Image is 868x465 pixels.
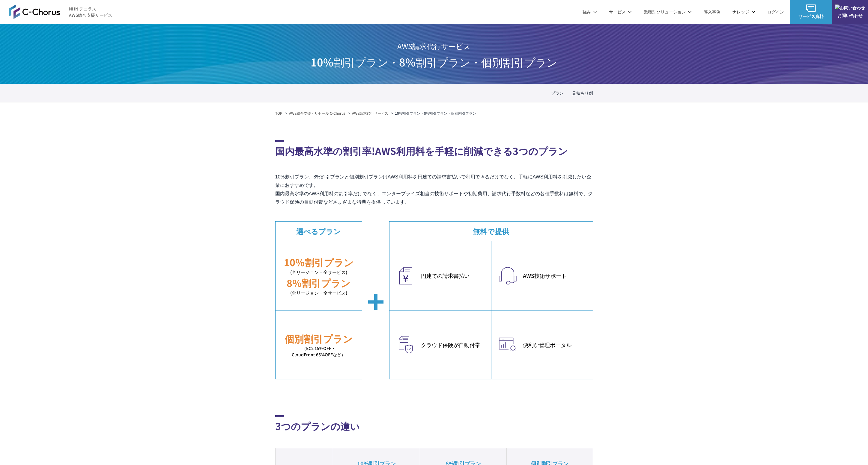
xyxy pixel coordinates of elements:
img: AWS総合支援サービス C-Chorus [9,4,60,19]
a: AWS請求代行サービス [352,110,388,116]
em: AWS技術サポート [523,272,587,280]
p: 業種別ソリューション [644,9,692,15]
a: ログイン [767,9,784,15]
em: 便利な管理ポータル [523,341,587,349]
span: NHN テコラス AWS総合支援サービス [69,6,112,18]
p: 10%割引プラン、8%割引プランと個別割引プランはAWS利用料を円建ての請求書払いで利用できるだけでなく、手軽にAWS利用料を削減したい企業におすすめです。 国内最高水準のAWS利用料の割引率だ... [275,173,593,206]
em: 10%割引プラン [284,255,353,269]
em: 個別割引プラン [285,331,353,345]
p: ナレッジ [732,9,755,15]
h2: 国内最高水準の割引率!AWS利用料を手軽に削減できる3つのプラン [275,140,593,158]
span: サービス資料 [790,13,832,19]
h2: 3つのプランの違い [275,415,593,433]
img: AWS総合支援サービス C-Chorus サービス資料 [806,4,816,12]
span: お問い合わせ [832,12,868,19]
a: 見積もり例 [572,90,593,96]
img: お問い合わせ [835,4,865,11]
p: 強み [583,9,597,15]
em: 10%割引プラン・8%割引プラン・個別割引プラン [395,110,476,116]
a: TOP [275,110,282,116]
em: 円建ての請求書払い [421,272,485,280]
p: サービス [609,9,632,15]
em: クラウド保険が自動付帯 [421,341,485,349]
em: 8%割引プラン [287,276,350,290]
span: AWS請求代行サービス [311,38,558,54]
a: 導入事例 [704,9,720,15]
a: AWS総合支援・リセール C-Chorus [289,110,345,116]
small: (全リージョン・全サービス) [276,269,362,276]
a: プラン [551,90,564,96]
dt: 無料で提供 [389,222,593,241]
dt: 選べるプラン [276,222,362,241]
a: AWS総合支援サービス C-Chorus NHN テコラスAWS総合支援サービス [9,4,112,19]
small: (全リージョン・全サービス) [276,290,362,296]
span: 10%割引プラン・8%割引プラン ・個別割引プラン [311,54,558,69]
small: （EC2 15%OFF・ CloudFront 65%OFFなど） [276,345,362,358]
